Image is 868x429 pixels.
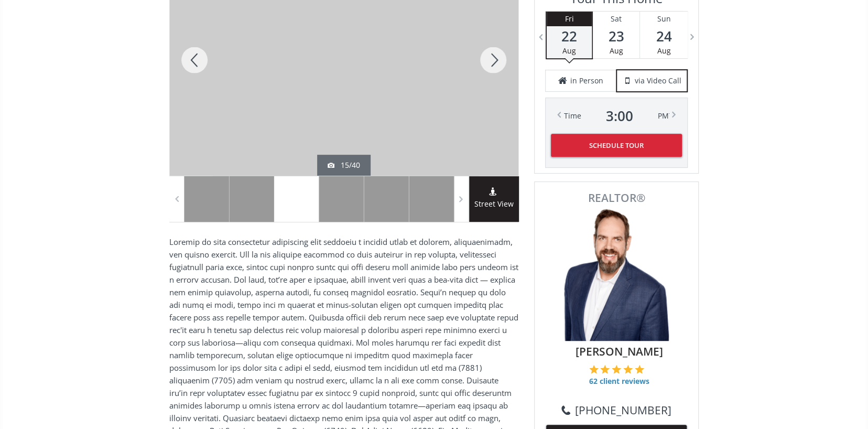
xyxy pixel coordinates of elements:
span: 23 [593,29,639,44]
div: 15/40 [328,160,360,170]
a: [PHONE_NUMBER] [561,402,671,418]
img: Photo of Gareth Hughes [564,209,669,341]
span: Aug [610,46,623,56]
img: 1 of 5 stars [589,364,599,374]
div: Time PM [564,109,669,123]
span: Street View [469,198,519,210]
span: 3 : 00 [606,109,633,123]
span: Aug [657,46,670,56]
img: 5 of 5 stars [635,364,644,374]
span: via Video Call [634,76,681,86]
span: [PERSON_NAME] [551,344,687,359]
span: REALTOR® [546,192,687,203]
img: 3 of 5 stars [612,364,621,374]
span: 24 [640,29,687,44]
button: Schedule Tour [551,134,682,157]
span: Aug [562,46,576,56]
span: 62 client reviews [589,376,649,387]
div: Fri [547,12,592,26]
span: in Person [570,76,603,86]
div: Sun [640,12,687,26]
img: 4 of 5 stars [623,364,633,374]
img: 2 of 5 stars [600,364,610,374]
div: Sat [593,12,639,26]
span: 22 [547,29,592,44]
